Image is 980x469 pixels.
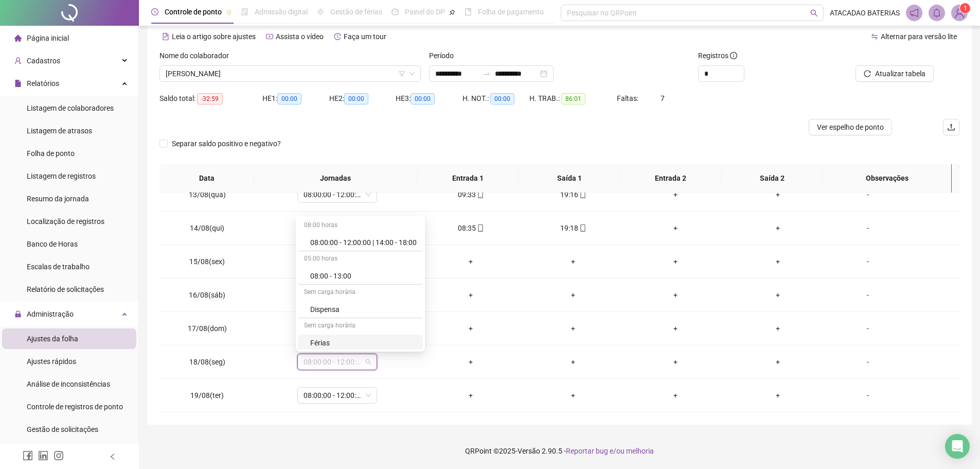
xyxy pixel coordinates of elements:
[428,323,514,334] div: +
[566,447,654,455] span: Reportar bug e/ou melhoria
[304,388,371,403] span: 08:00:00 - 12:00:00 | 14:00 - 18:00
[810,9,818,17] span: search
[109,453,116,460] span: left
[277,93,301,105] span: 00:00
[483,70,491,78] span: to
[735,390,821,401] div: +
[27,357,76,366] span: Ajustes rápidos
[304,354,371,370] span: 08:00:00 - 12:00:00 | 14:00 - 18:00
[190,224,224,232] span: 14/08(qui)
[417,164,519,193] th: Entrada 1
[298,218,423,234] div: 08:00 horas
[262,93,329,105] div: HE 1:
[875,68,925,79] span: Atualizar tabela
[298,234,423,251] div: 08:00:00 - 12:00:00 | 14:00 - 18:00
[465,8,472,15] span: book
[190,391,224,399] span: 19/08(ter)
[633,256,719,267] div: +
[735,189,821,200] div: +
[633,222,719,234] div: +
[27,380,110,388] span: Análise de inconsistências
[476,191,484,198] span: mobile
[735,356,821,368] div: +
[620,164,721,193] th: Entrada 2
[945,434,970,459] div: Open Intercom Messenger
[518,447,540,455] span: Versão
[530,356,616,368] div: +
[411,93,435,105] span: 00:00
[344,32,386,41] span: Faça um tour
[838,356,898,368] div: -
[661,94,665,102] span: 7
[864,70,871,77] span: reload
[633,323,719,334] div: +
[139,433,980,469] footer: QRPoint © 2025 - 2.90.5 -
[960,3,970,13] sup: Atualize o seu contato no menu Meus Dados
[14,57,22,64] span: user-add
[14,34,22,42] span: home
[317,8,324,15] span: sun
[633,289,719,301] div: +
[27,217,104,225] span: Localização de registros
[429,50,460,61] label: Período
[409,71,415,77] span: down
[27,240,78,248] span: Banco de Horas
[310,304,417,315] div: Dispensa
[428,289,514,301] div: +
[449,9,455,15] span: pushpin
[298,301,423,318] div: Dispensa
[310,337,417,349] div: Férias
[428,189,514,200] div: 09:33
[838,390,898,401] div: -
[399,71,405,77] span: filter
[189,358,225,366] span: 18/08(seg)
[698,50,737,61] span: Registros
[578,224,586,232] span: mobile
[27,149,75,158] span: Folha de ponto
[735,222,821,234] div: +
[396,93,462,105] div: HE 3:
[166,66,415,81] span: CARLOS EDUARDO RODRIGUES DOS SANTOS
[27,195,89,203] span: Resumo da jornada
[617,94,640,102] span: Faltas:
[27,172,96,180] span: Listagem de registros
[304,187,371,202] span: 08:00:00 - 12:00:00 | 14:00 - 18:00
[23,450,33,461] span: facebook
[952,5,967,21] img: 76675
[27,263,90,271] span: Escalas de trabalho
[735,323,821,334] div: +
[159,93,262,105] div: Saldo total:
[490,93,514,105] span: 00:00
[856,65,934,82] button: Atualizar tabela
[241,8,248,15] span: file-done
[530,222,616,234] div: 19:18
[27,104,114,112] span: Listagem de colaboradores
[189,257,225,266] span: 15/08(sex)
[330,8,382,16] span: Gestão de férias
[871,33,878,40] span: swap
[189,190,226,199] span: 13/08(qua)
[27,403,123,411] span: Controle de registros de ponto
[730,52,737,59] span: info-circle
[964,5,967,12] span: 1
[838,256,898,267] div: -
[735,256,821,267] div: +
[189,291,225,299] span: 16/08(sáb)
[14,310,22,318] span: lock
[27,310,74,318] span: Administração
[932,8,941,18] span: bell
[633,356,719,368] div: +
[298,251,423,268] div: 05:00 horas
[428,356,514,368] div: +
[172,32,256,41] span: Leia o artigo sobre ajustes
[838,189,898,200] div: -
[266,33,273,40] span: youtube
[27,127,92,135] span: Listagem de atrasos
[838,323,898,334] div: -
[530,189,616,200] div: 19:16
[881,32,957,41] span: Alternar para versão lite
[530,289,616,301] div: +
[27,57,60,65] span: Cadastros
[428,390,514,401] div: +
[298,268,423,285] div: 08:00 - 13:00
